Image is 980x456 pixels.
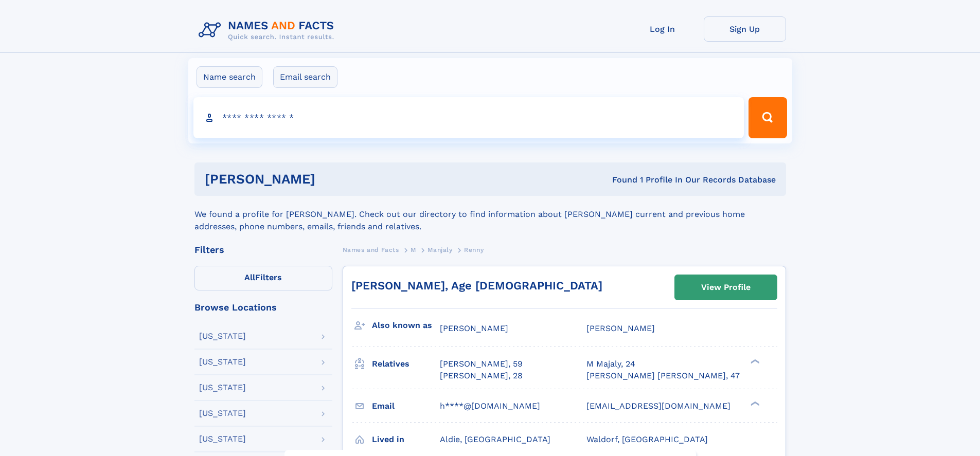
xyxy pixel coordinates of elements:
h3: Relatives [372,355,440,373]
h3: Lived in [372,431,440,448]
div: [US_STATE] [199,332,246,340]
input: search input [193,97,744,138]
button: Search Button [749,97,787,138]
a: [PERSON_NAME], 59 [440,358,523,370]
a: Manjaly [427,243,452,256]
a: View Profile [675,275,777,300]
div: Browse Locations [194,303,332,312]
div: [US_STATE] [199,358,246,366]
div: [US_STATE] [199,384,246,392]
a: M Majaly, 24 [586,358,635,370]
a: M [411,243,416,256]
span: [PERSON_NAME] [586,323,655,333]
img: Logo Names and Facts [194,16,343,44]
a: [PERSON_NAME], 28 [440,370,523,381]
span: [EMAIL_ADDRESS][DOMAIN_NAME] [586,401,730,411]
div: We found a profile for [PERSON_NAME]. Check out our directory to find information about [PERSON_N... [194,196,786,233]
label: Name search [197,66,262,88]
a: Log In [621,16,704,42]
a: Names and Facts [343,243,399,256]
h3: Email [372,397,440,415]
div: ❯ [748,400,760,407]
div: Found 1 Profile In Our Records Database [464,174,776,186]
span: [PERSON_NAME] [440,323,508,333]
a: [PERSON_NAME], Age [DEMOGRAPHIC_DATA] [351,279,602,292]
a: [PERSON_NAME] [PERSON_NAME], 47 [586,370,740,381]
div: Filters [194,245,332,254]
h3: Also known as [372,317,440,334]
span: Renny [464,246,484,253]
div: [US_STATE] [199,409,246,417]
div: ❯ [748,358,760,365]
div: View Profile [701,276,751,299]
h1: [PERSON_NAME] [205,173,464,186]
div: [US_STATE] [199,435,246,443]
span: Aldie, [GEOGRAPHIC_DATA] [440,434,550,444]
a: Sign Up [704,16,786,42]
span: M [411,246,416,253]
label: Filters [194,266,332,290]
span: All [244,272,255,282]
span: Waldorf, [GEOGRAPHIC_DATA] [586,434,708,444]
span: Manjaly [427,246,452,253]
label: Email search [273,66,337,88]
